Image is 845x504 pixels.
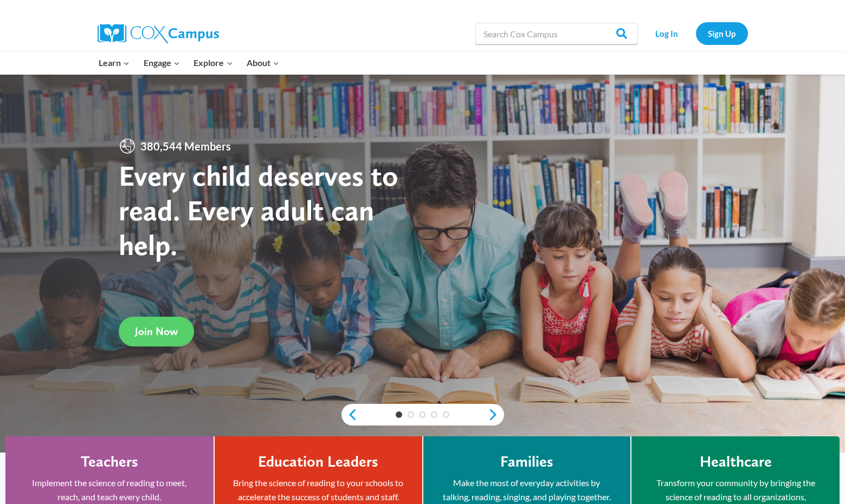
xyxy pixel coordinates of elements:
[99,56,130,70] span: Learn
[247,56,279,70] span: About
[440,476,615,503] p: Make the most of everyday activities by talking, reading, singing, and playing together.
[396,411,402,418] a: 1
[231,476,406,503] p: Bring the science of reading to your schools to accelerate the success of students and staff.
[475,23,638,44] input: Search Cox Campus
[431,411,437,418] a: 4
[341,404,504,426] div: content slider buttons
[696,22,748,44] a: Sign Up
[341,408,358,421] a: previous
[443,411,449,418] a: 5
[92,51,286,74] nav: Primary Navigation
[81,453,138,471] h4: Teachers
[420,411,426,418] a: 3
[700,453,772,471] h4: Healthcare
[119,158,398,261] strong: Every child deserves to read. Every adult can help.
[643,22,691,44] a: Log In
[98,24,219,43] img: Cox Campus
[135,325,178,338] span: Join Now
[144,56,180,70] span: Engage
[408,411,414,418] a: 2
[136,138,235,155] span: 380,544 Members
[643,22,748,44] nav: Secondary Navigation
[488,408,504,421] a: next
[119,317,194,346] a: Join Now
[22,476,197,503] p: Implement the science of reading to meet, reach, and teach every child.
[193,56,233,70] span: Explore
[500,453,553,471] h4: Families
[258,453,378,471] h4: Education Leaders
